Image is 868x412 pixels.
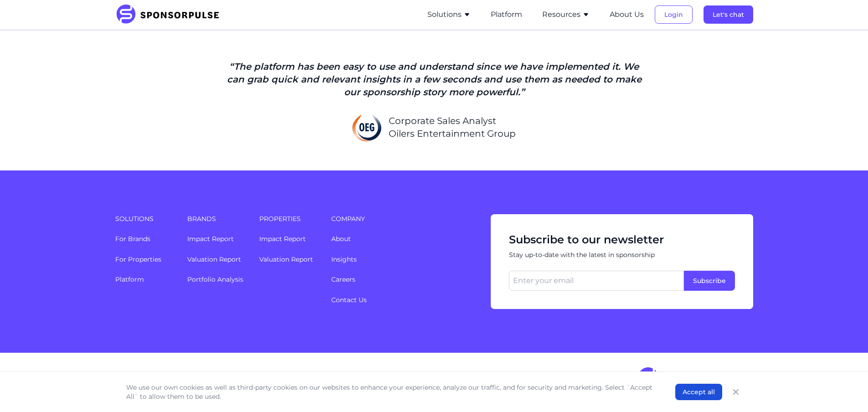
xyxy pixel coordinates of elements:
[227,61,642,98] span: “The platform has been easy to use and understand since we have implemented it. We can grab quick...
[610,9,644,20] button: About Us
[675,384,722,400] button: Accept all
[822,368,868,412] iframe: Chat Widget
[610,10,644,19] a: About Us
[187,235,234,243] a: Impact Report
[427,9,471,20] button: Solutions
[655,10,693,19] a: Login
[331,214,464,223] span: Company
[655,5,693,24] button: Login
[331,275,355,283] a: Careers
[115,214,176,223] span: Solutions
[115,255,161,263] a: For Properties
[389,114,516,140] p: Corporate Sales Analyst Oilers Entertainment Group
[704,10,753,19] a: Let's chat
[187,275,243,283] a: Portfolio Analysis
[729,386,742,398] button: Close
[187,255,241,263] a: Valuation Report
[637,367,753,388] img: SponsorPulse
[187,214,248,223] span: Brands
[491,9,522,20] button: Platform
[509,232,735,247] span: Subscribe to our newsletter
[331,296,367,304] a: Contact Us
[704,5,753,24] button: Let's chat
[491,10,522,19] a: Platform
[115,5,226,25] img: SponsorPulse
[331,235,351,243] a: About
[331,255,357,263] a: Insights
[509,251,735,260] span: Stay up-to-date with the latest in sponsorship
[259,255,313,263] a: Valuation Report
[259,235,306,243] a: Impact Report
[259,214,320,223] span: Properties
[115,235,150,243] a: For Brands
[509,271,684,291] input: Enter your email
[542,9,590,20] button: Resources
[684,271,735,291] button: Subscribe
[115,275,144,283] a: Platform
[126,383,657,401] p: We use our own cookies as well as third-party cookies on our websites to enhance your experience,...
